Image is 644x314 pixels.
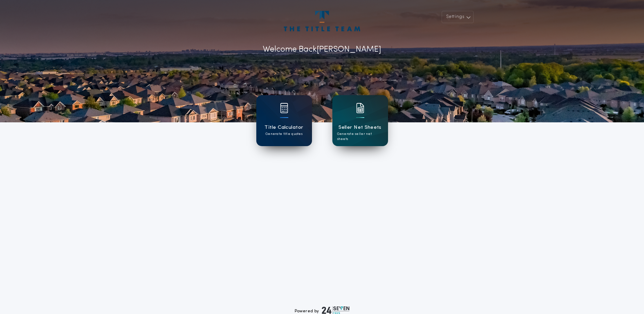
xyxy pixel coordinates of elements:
[263,43,381,56] p: Welcome Back [PERSON_NAME]
[264,124,303,132] h1: Title Calculator
[265,132,302,137] p: Generate title quotes
[338,124,382,132] h1: Seller Net Sheets
[332,95,388,146] a: card iconSeller Net SheetsGenerate seller net sheets
[356,103,364,113] img: card icon
[442,11,474,23] button: Settings
[284,11,360,31] img: account-logo
[337,132,383,142] p: Generate seller net sheets
[256,95,312,146] a: card iconTitle CalculatorGenerate title quotes
[280,103,288,113] img: card icon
